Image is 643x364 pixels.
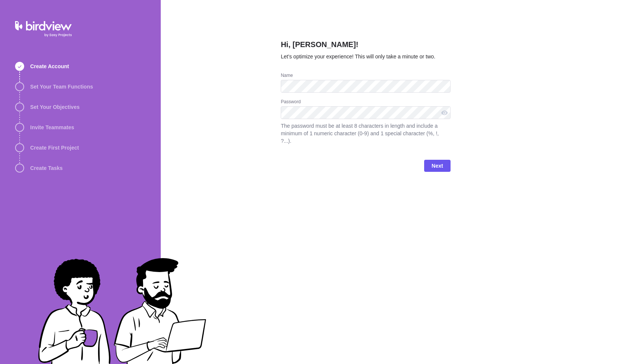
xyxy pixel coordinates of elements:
span: Let’s optimize your experience! This will only take a minute or two. [281,54,435,60]
div: Password [281,99,451,106]
span: Create Tasks [30,164,63,172]
span: Invite Teammates [30,124,74,131]
span: Set Your Team Functions [30,83,93,90]
span: Set Your Objectives [30,103,80,111]
span: Next [432,161,443,170]
div: Name [281,72,451,80]
span: Create Account [30,63,69,70]
span: The password must be at least 8 characters in length and include a minimum of 1 numeric character... [281,122,451,145]
span: Create First Project [30,144,79,151]
span: Next [424,160,451,172]
h2: Hi, [PERSON_NAME]! [281,39,451,53]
